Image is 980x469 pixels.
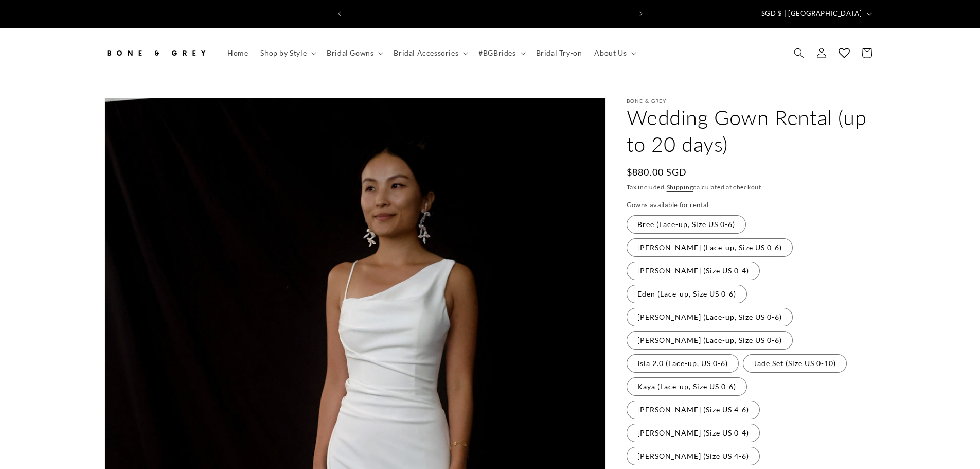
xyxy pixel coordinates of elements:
a: Home [221,42,254,64]
span: Shop by Style [260,48,307,58]
summary: Bridal Gowns [320,42,387,64]
h1: Wedding Gown Rental (up to 20 days) [627,104,876,158]
span: Bridal Gowns [327,48,373,58]
summary: About Us [588,42,640,64]
span: Bridal Try-on [536,48,582,58]
a: Bone and Grey Bridal [100,38,211,68]
label: Eden (Lace-up, Size US 0-6) [627,285,747,303]
span: $880.00 SGD [627,165,687,179]
img: Bone and Grey Bridal [104,42,207,64]
label: Isla 2.0 (Lace-up, US 0-6) [627,354,739,373]
a: Shipping [667,183,693,191]
label: [PERSON_NAME] (Size US 4-6) [627,447,760,465]
label: [PERSON_NAME] (Lace-up, Size US 0-6) [627,238,793,257]
label: Kaya (Lace-up, Size US 0-6) [627,377,747,396]
label: [PERSON_NAME] (Lace-up, Size US 0-6) [627,331,793,350]
span: #BGBrides [478,48,515,58]
label: Bree (Lace-up, Size US 0-6) [627,215,746,234]
summary: Search [788,42,810,64]
span: Home [227,48,248,58]
label: [PERSON_NAME] (Size US 0-4) [627,262,760,280]
div: Tax included. calculated at checkout. [627,182,876,193]
button: Previous announcement [328,4,351,24]
label: [PERSON_NAME] (Size US 0-4) [627,424,760,442]
span: Bridal Accessories [394,48,458,58]
label: [PERSON_NAME] (Lace-up, Size US 0-6) [627,308,793,326]
button: SGD $ | [GEOGRAPHIC_DATA] [755,4,876,24]
span: SGD $ | [GEOGRAPHIC_DATA] [761,9,862,19]
legend: Gowns available for rental [627,200,710,211]
a: Bridal Try-on [530,42,589,64]
label: Jade Set (Size US 0-10) [743,354,847,373]
summary: #BGBrides [472,42,529,64]
summary: Shop by Style [254,42,320,64]
span: About Us [594,48,627,58]
label: [PERSON_NAME] (Size US 4-6) [627,401,760,419]
button: Next announcement [630,4,652,24]
p: Bone & Grey [627,98,876,104]
summary: Bridal Accessories [387,42,472,64]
